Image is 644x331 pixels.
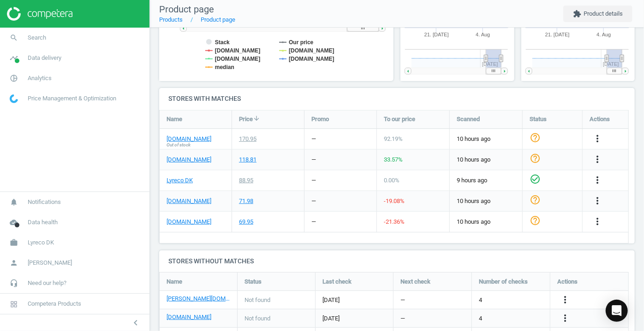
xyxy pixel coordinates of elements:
span: Name [167,115,182,123]
i: more_vert [560,294,571,305]
span: Price [239,115,253,123]
span: Notifications [28,198,61,206]
tspan: [DOMAIN_NAME] [215,47,261,54]
span: To our price [384,115,415,123]
i: more_vert [560,313,571,324]
a: [DOMAIN_NAME] [167,218,211,226]
tspan: Our price [289,39,314,46]
tspan: Stack [215,39,230,46]
button: more_vert [560,294,571,306]
img: wGWNvw8QSZomAAAAABJRU5ErkJggg== [10,94,18,103]
i: notifications [5,193,23,211]
div: — [311,197,316,205]
i: check_circle_outline [530,174,541,185]
button: chevron_left [124,317,147,329]
div: — [311,135,316,143]
i: work [5,234,23,251]
i: extension [573,10,581,18]
span: Number of checks [479,278,528,286]
span: Not found [244,296,270,304]
button: more_vert [592,174,603,186]
tspan: [DOMAIN_NAME] [215,56,261,62]
span: Status [244,278,262,286]
button: more_vert [592,195,603,207]
a: Products [159,16,183,23]
span: 92.19 % [384,135,403,142]
span: Competera Products [28,300,81,308]
button: more_vert [592,216,603,228]
span: Price Management & Optimization [28,94,116,103]
i: help_outline [530,153,541,164]
span: Need our help? [28,279,66,287]
tspan: 4. Aug [596,32,611,37]
i: headset_mic [5,274,23,292]
i: person [5,254,23,272]
a: [DOMAIN_NAME] [167,313,211,321]
span: — [400,296,405,304]
a: Lyreco DK [167,176,193,185]
span: -19.08 % [384,197,405,204]
span: [PERSON_NAME] [28,259,72,267]
span: 10 hours ago [457,135,515,143]
span: 0.00 % [384,177,400,184]
i: help_outline [530,215,541,226]
tspan: 4. Aug [476,32,490,37]
span: Actions [590,115,610,123]
a: [DOMAIN_NAME] [167,197,211,205]
span: [DATE] [322,314,386,323]
span: 4 [479,296,482,304]
div: 170.95 [239,135,256,143]
div: 69.95 [239,218,253,226]
i: more_vert [592,154,603,165]
span: Scanned [457,115,480,123]
a: [PERSON_NAME][DOMAIN_NAME] [167,295,230,303]
span: 33.57 % [384,156,403,163]
span: 10 hours ago [457,197,515,205]
span: Last check [322,278,352,286]
div: 118.81 [239,156,256,164]
span: Data health [28,218,58,226]
i: more_vert [592,133,603,144]
tspan: median [215,64,234,70]
i: more_vert [592,195,603,206]
a: [DOMAIN_NAME] [167,135,211,143]
span: Out of stock [167,142,191,148]
div: Open Intercom Messenger [606,300,628,322]
span: 4 [479,314,482,323]
span: [DATE] [322,296,386,304]
i: pie_chart_outlined [5,70,23,87]
span: Analytics [28,74,52,82]
span: Promo [311,115,329,123]
span: Product page [159,4,214,15]
div: — [311,176,316,185]
button: more_vert [592,133,603,145]
span: Name [167,278,182,286]
i: more_vert [592,174,603,186]
tspan: [DOMAIN_NAME] [289,47,334,54]
i: help_outline [530,132,541,143]
text: 0 [626,22,628,28]
button: more_vert [560,313,571,325]
tspan: 21. [DATE] [545,32,569,37]
a: Product page [201,16,235,23]
span: Data delivery [28,54,61,62]
span: 10 hours ago [457,156,515,164]
span: Not found [244,314,270,323]
span: Status [530,115,547,123]
tspan: 21. [DATE] [424,32,449,37]
i: search [5,29,23,46]
span: Search [28,34,46,42]
span: -21.36 % [384,218,405,225]
img: ajHJNr6hYgQAAAAASUVORK5CYII= [7,7,72,21]
i: timeline [5,49,23,67]
span: 9 hours ago [457,176,515,185]
h4: Stores without matches [159,250,635,272]
tspan: [DOMAIN_NAME] [289,56,334,62]
i: more_vert [592,216,603,227]
i: cloud_done [5,214,23,231]
i: arrow_downward [253,115,260,122]
div: — [311,156,316,164]
i: help_outline [530,194,541,205]
span: 10 hours ago [457,218,515,226]
span: Lyreco DK [28,238,54,247]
